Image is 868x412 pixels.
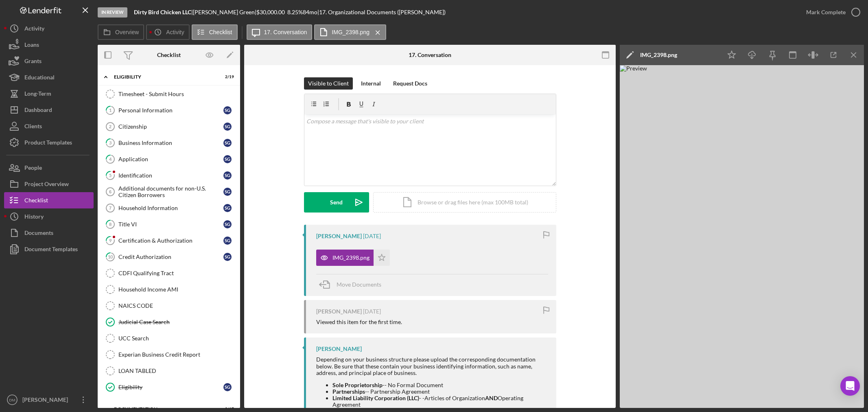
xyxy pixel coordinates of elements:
[4,118,94,134] button: Clients
[193,9,256,15] div: [PERSON_NAME] Green |
[114,407,214,412] div: Documentation
[102,281,236,298] a: Household Income AMI
[409,52,451,58] div: 17. Conversation
[363,233,381,239] time: 2025-03-18 15:28
[118,335,236,342] div: UCC Search
[118,172,223,179] div: Identification
[109,238,112,243] tspan: 9
[316,308,362,315] div: [PERSON_NAME]
[316,346,362,352] div: [PERSON_NAME]
[20,392,73,410] div: [PERSON_NAME]
[332,382,548,388] li: -- No Formal Document
[134,9,193,15] div: |
[109,189,112,194] tspan: 6
[337,281,381,288] span: Move Documents
[4,85,94,102] button: Long-Term
[108,254,113,259] tspan: 10
[24,37,39,55] div: Loans
[102,298,236,314] a: NAICS CODE
[24,20,44,39] div: Activity
[102,363,236,379] a: LOAN TABLED
[118,221,223,228] div: Title VI
[109,156,112,162] tspan: 4
[24,225,53,243] div: Documents
[806,4,846,20] div: Mark Complete
[620,65,864,408] img: Preview
[223,383,232,391] div: S G
[109,140,112,145] tspan: 3
[4,69,94,85] a: Educational
[317,9,446,15] div: | 17. Organizational Documents ([PERSON_NAME])
[4,134,94,151] a: Product Templates
[102,379,236,395] a: EligibilitySG
[304,192,369,213] button: Send
[109,173,112,178] tspan: 5
[330,192,343,213] div: Send
[4,225,94,241] button: Documents
[102,330,236,346] a: UCC Search
[4,241,94,257] button: Document Templates
[332,29,370,35] label: IMG_2398.png
[118,205,223,211] div: Household Information
[363,308,381,315] time: 2025-03-18 14:55
[223,139,232,147] div: S G
[4,160,94,176] a: People
[118,270,236,276] div: CDFI Qualifying Tract
[332,388,365,395] strong: Partnerships
[98,24,144,40] button: Overview
[118,384,223,390] div: Eligibility
[316,274,389,295] button: Move Documents
[118,156,223,162] div: Application
[166,29,184,35] label: Activity
[102,118,236,135] a: 2CitizenshipSG
[192,24,238,40] button: Checklist
[4,102,94,118] a: Dashboard
[316,319,402,325] div: Viewed this item for the first time.
[209,29,232,35] label: Checklist
[102,184,236,200] a: 6Additional documents for non-U.S. Citizen BorrowersSG
[332,395,548,408] li: - -Articles of Organization Operating Agreement
[256,9,287,15] div: $30,000.00
[118,107,223,114] div: Personal Information
[332,381,383,388] strong: Sole Proprietorship
[316,233,362,239] div: [PERSON_NAME]
[102,151,236,167] a: 4ApplicationSG
[4,53,94,69] button: Grants
[115,29,139,35] label: Overview
[24,208,44,227] div: History
[316,356,548,376] div: Depending on your business structure please upload the corresponding documentation below. Be sure...
[4,176,94,192] a: Project Overview
[308,77,349,90] div: Visible to Client
[223,106,232,114] div: S G
[303,9,317,15] div: 84 mo
[389,77,431,90] button: Request Docs
[146,24,189,40] button: Activity
[798,4,864,20] button: Mark Complete
[223,220,232,228] div: S G
[118,351,236,358] div: Experian Business Credit Report
[24,102,52,120] div: Dashboard
[4,192,94,208] a: Checklist
[102,135,236,151] a: 3Business InformationSG
[102,167,236,184] a: 5IdentificationSG
[219,75,234,79] div: 2 / 19
[9,398,15,402] text: DM
[118,319,236,325] div: Judicial Case Search
[24,69,55,88] div: Educational
[118,286,236,293] div: Household Income AMI
[24,85,51,104] div: Long-Term
[332,388,548,395] li: -- Partnership Agreement
[118,123,223,130] div: Citizenship
[24,176,69,194] div: Project Overview
[24,192,48,210] div: Checklist
[361,77,381,90] div: Internal
[118,237,223,244] div: Certification & Authorization
[4,392,94,408] button: DM[PERSON_NAME]
[4,37,94,53] button: Loans
[223,171,232,180] div: S G
[102,314,236,330] a: Judicial Case Search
